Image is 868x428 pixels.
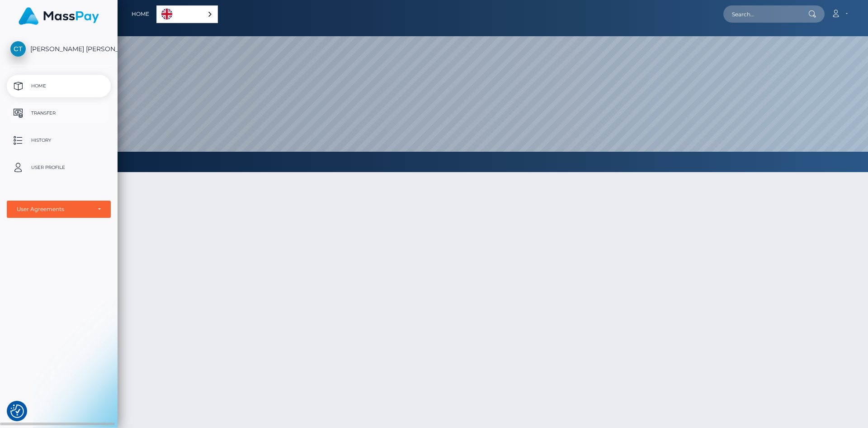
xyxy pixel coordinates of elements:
aside: Language selected: English [156,5,218,23]
div: Language [156,5,218,23]
p: Transfer [10,106,107,120]
a: English [157,6,217,23]
a: Transfer [7,102,111,125]
p: History [10,134,107,147]
span: [PERSON_NAME] [PERSON_NAME] [7,45,111,53]
a: User Profile [7,156,111,179]
p: Home [10,79,107,93]
div: User Agreements [17,206,91,213]
button: User Agreements [7,201,111,218]
a: Home [132,5,149,24]
p: User Profile [10,161,107,174]
input: Search... [723,5,808,23]
button: Consent Preferences [10,404,24,418]
img: Revisit consent button [10,404,24,418]
img: MassPay [19,7,99,25]
a: History [7,129,111,152]
a: Home [7,75,111,97]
